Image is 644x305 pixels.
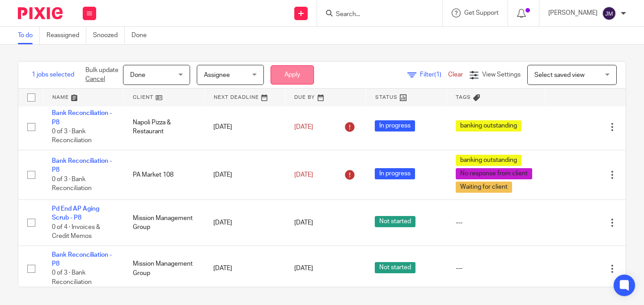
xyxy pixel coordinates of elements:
[204,199,285,246] td: [DATE]
[93,27,125,44] a: Snoozed
[124,150,205,199] td: PA Market 108
[375,120,415,131] span: In progress
[85,76,105,82] a: Cancel
[548,8,597,17] p: [PERSON_NAME]
[52,252,112,267] a: Bank Reconciliation - P8
[456,155,521,166] span: banking outstanding
[294,266,313,272] span: [DATE]
[47,27,86,44] a: Reassigned
[420,72,448,78] span: Filter
[375,262,415,273] span: Not started
[130,72,145,78] span: Done
[294,172,313,178] span: [DATE]
[335,11,415,19] input: Search
[456,264,536,273] div: ---
[204,104,285,150] td: [DATE]
[204,246,285,292] td: [DATE]
[434,72,441,78] span: (1)
[52,270,92,286] span: 0 of 3 · Bank Reconciliation
[52,110,112,125] a: Bank Reconciliation - P8
[124,199,205,246] td: Mission Management Group
[375,216,415,227] span: Not started
[52,206,99,221] a: Pd End AP Aging Scrub - P8
[602,6,616,21] img: svg%3E
[464,10,499,16] span: Get Support
[85,66,119,84] p: Bulk update
[204,150,285,199] td: [DATE]
[52,224,100,240] span: 0 of 4 · Invoices & Credit Memos
[456,168,532,179] span: No response from client
[456,95,471,100] span: Tags
[18,27,40,44] a: To do
[271,65,314,85] button: Apply
[52,128,92,144] span: 0 of 3 · Bank Reconciliation
[124,104,205,150] td: Napoli Pizza & Restaurant
[456,218,536,227] div: ---
[52,176,92,192] span: 0 of 3 · Bank Reconciliation
[18,7,63,19] img: Pixie
[375,168,415,179] span: In progress
[131,27,153,44] a: Done
[294,220,313,226] span: [DATE]
[294,124,313,130] span: [DATE]
[52,158,112,173] a: Bank Reconciliation - P8
[456,182,512,193] span: Waiting for client
[124,246,205,292] td: Mission Management Group
[482,72,521,78] span: View Settings
[32,70,74,79] span: 1 jobs selected
[448,72,463,78] a: Clear
[204,72,230,78] span: Assignee
[456,120,521,131] span: banking outstanding
[534,72,585,78] span: Select saved view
